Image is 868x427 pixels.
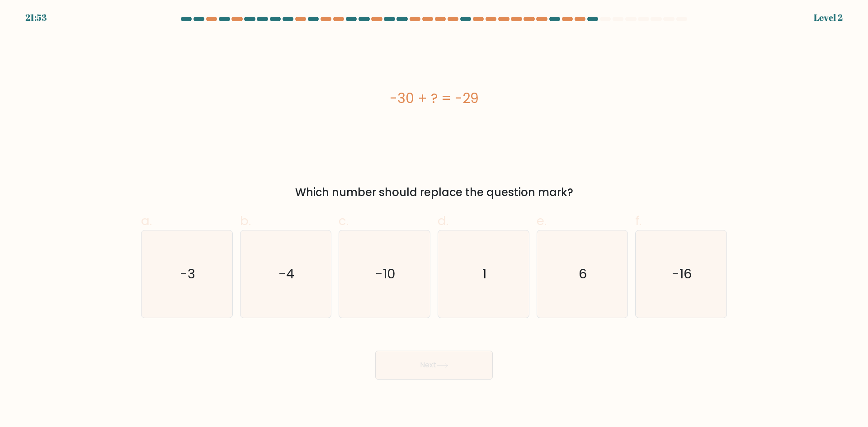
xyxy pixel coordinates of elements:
text: -16 [672,265,692,283]
span: f. [635,212,642,230]
div: Which number should replace the question mark? [146,184,722,201]
button: Next [375,351,493,380]
div: -30 + ? = -29 [141,88,727,108]
span: c. [339,212,349,230]
text: -4 [278,265,294,283]
span: a. [141,212,152,230]
text: 1 [482,265,486,283]
span: d. [438,212,448,230]
span: b. [240,212,251,230]
text: -10 [375,265,396,283]
div: Level 2 [814,11,843,24]
span: e. [537,212,547,230]
text: 6 [579,265,587,283]
div: 21:53 [25,11,47,24]
text: -3 [180,265,195,283]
